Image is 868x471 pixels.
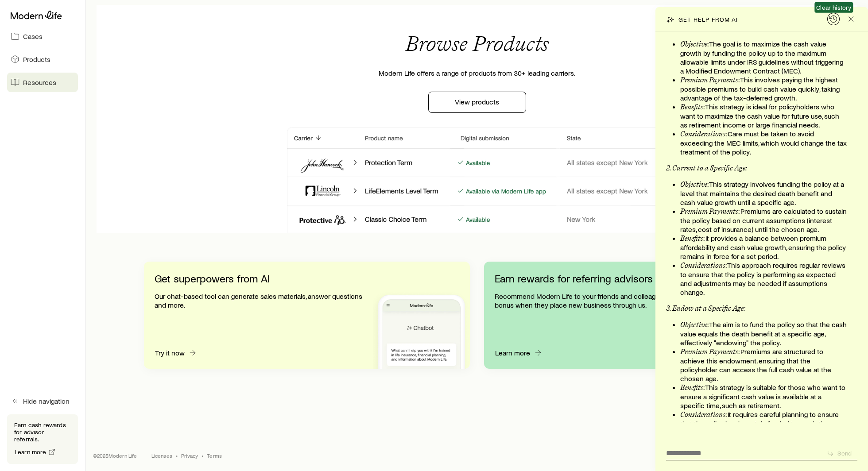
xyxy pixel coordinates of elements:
[680,103,703,111] strong: Benefits
[495,272,728,285] p: Earn rewards for referring advisors
[14,421,71,443] p: Earn cash rewards for advisor referrals.
[680,410,847,437] li: : It requires careful planning to ensure that the policy is adequately funded to reach the endowm...
[23,397,70,405] span: Hide navigation
[7,50,78,69] a: Products
[428,92,526,113] a: View products
[155,292,363,309] p: Our chat-based tool can generate sales materials, answer questions and more.
[680,180,707,189] strong: Objective
[680,234,847,261] li: : It provides a balance between premium affordability and cash value growth, ensuring the policy ...
[155,348,198,358] button: Try it now
[151,452,172,459] a: Licenses
[23,55,50,64] span: Products
[680,102,847,129] li: : This strategy is ideal for policyholders who want to maximize the cash value for future use, su...
[379,69,575,77] p: Modern Life offers a range of products from 30+ leading carriers.
[272,127,682,233] img: Table listing avaliable insurance products and carriers.
[207,452,222,459] a: Terms
[680,207,738,216] strong: Premium Payments
[837,450,852,457] p: Send
[680,129,847,156] li: : Care must be taken to avoid exceeding the MEC limits, which would change the tax treatment of t...
[666,304,745,313] strong: 3. Endow at a Specific Age:
[680,40,707,48] strong: Objective
[176,452,178,459] span: •
[7,27,78,46] a: Cases
[680,320,847,347] li: : The aim is to fund the policy so that the cash value equals the death benefit at a specific age...
[373,288,470,369] img: Get superpowers from AI
[23,32,43,41] span: Cases
[155,272,363,285] p: Get superpowers from AI
[680,207,847,234] li: : Premiums are calculated to sustain the policy based on current assumptions (interest rates, cos...
[7,414,78,464] div: Earn cash rewards for advisor referrals.Learn more
[823,448,857,459] button: Send
[405,33,549,54] h2: Browse Products
[201,452,203,459] span: •
[495,348,543,358] button: Learn more
[680,76,738,84] strong: Premium Payments
[845,13,857,25] button: Close
[7,391,78,411] button: Hide navigation
[680,320,707,329] strong: Objective
[93,452,137,459] p: © 2025 Modern Life
[816,4,851,11] span: Clear history
[680,130,725,138] strong: Considerations
[678,16,738,23] p: Get help from AI
[680,347,847,383] li: : Premiums are structured to achieve this endowment, ensuring that the policyholder can access th...
[680,383,703,392] strong: Benefits
[680,261,847,297] li: : This approach requires regular reviews to ensure that the policy is performing as expected and ...
[680,234,703,243] strong: Benefits
[495,292,728,309] p: Recommend Modern Life to your friends and colleagues and you'll get a bonus when they place new b...
[680,75,847,102] li: : This involves paying the highest possible premiums to build cash value quickly, taking advantag...
[15,449,46,455] span: Learn more
[23,78,56,87] span: Resources
[680,347,738,356] strong: Premium Payments
[680,39,847,75] li: : The goal is to maximize the cash value growth by funding the policy up to the maximum allowable...
[181,452,198,459] a: Privacy
[666,164,747,172] strong: 2. Current to a Specific Age:
[680,410,725,419] strong: Considerations
[680,180,847,207] li: : This strategy involves funding the policy at a level that maintains the desired death benefit a...
[680,383,847,410] li: : This strategy is suitable for those who want to ensure a significant cash value is available at...
[7,73,78,92] a: Resources
[680,261,725,270] strong: Considerations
